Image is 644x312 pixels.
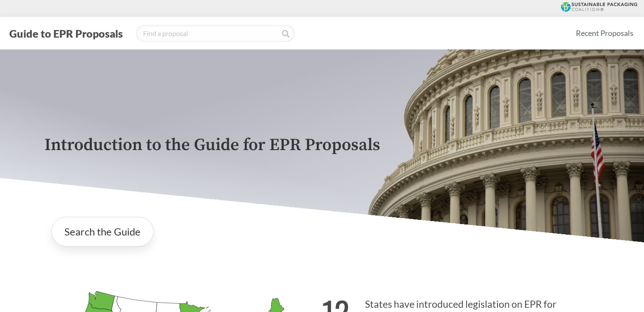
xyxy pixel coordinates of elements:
[136,25,295,42] input: Find a proposal
[572,24,637,43] a: Recent Proposals
[44,136,600,155] p: Introduction to the Guide for EPR Proposals
[51,217,154,246] a: Search the Guide
[7,27,125,40] button: Guide to EPR Proposals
